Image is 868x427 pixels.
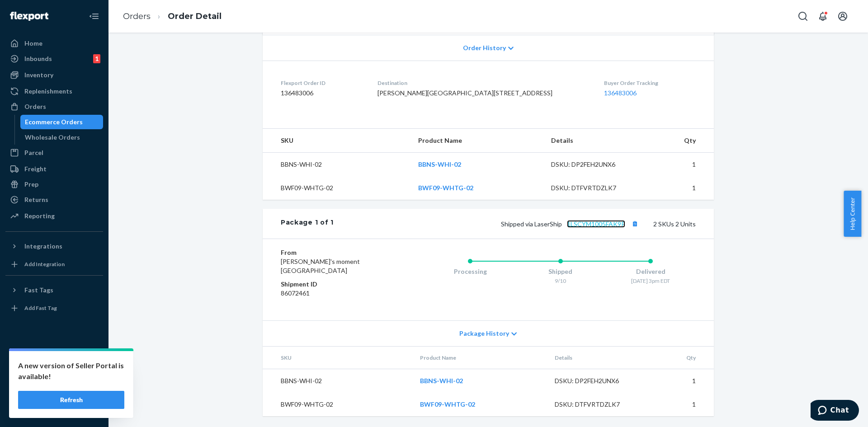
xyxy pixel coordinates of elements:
div: Prep [24,180,38,189]
div: DSKU: DP2FEH2UNX6 [551,160,636,169]
a: BBNS-WHI-02 [420,377,463,385]
button: Help Center [844,191,861,237]
a: Orders [123,11,151,21]
button: Refresh [18,391,124,409]
a: Prep [5,177,103,192]
div: Orders [24,102,46,111]
td: BBNS-WHI-02 [263,369,413,393]
div: Add Fast Tag [24,304,57,312]
div: [DATE] 3pm EDT [605,277,696,285]
dt: Flexport Order ID [281,79,363,87]
th: SKU [263,129,411,153]
th: Qty [646,347,714,369]
a: 136483006 [604,89,637,97]
a: Freight [5,162,103,176]
div: Fast Tags [24,286,53,295]
a: Parcel [5,145,103,160]
div: Returns [24,195,48,204]
div: DSKU: DTFVRTDZLK7 [551,183,636,192]
img: Flexport logo [10,12,48,21]
button: Open Search Box [794,7,812,25]
th: Qty [643,129,714,153]
iframe: Opens a widget where you can chat to one of our agents [811,400,859,422]
button: Give Feedback [5,402,103,416]
a: Wholesale Orders [20,130,104,145]
button: Copy tracking number [629,218,641,230]
button: Open account menu [834,7,852,25]
span: Package History [459,329,509,338]
a: BWF09-WHTG-02 [418,184,473,192]
dd: 86072461 [281,289,389,298]
a: 1LSCYM1005FAK9P [567,220,625,228]
a: Help Center [5,386,103,401]
a: Reporting [5,209,103,223]
td: 1 [643,176,714,200]
a: Settings [5,356,103,370]
dt: Buyer Order Tracking [604,79,696,87]
div: Integrations [24,242,62,251]
a: Inbounds1 [5,52,103,66]
div: Inventory [24,70,53,80]
button: Close Navigation [85,7,103,25]
th: Details [547,347,647,369]
div: Ecommerce Orders [25,117,83,127]
a: BWF09-WHTG-02 [420,400,475,408]
ol: breadcrumbs [116,3,229,30]
td: 1 [646,369,714,393]
dt: Destination [377,79,590,87]
a: BBNS-WHI-02 [418,160,461,168]
th: Product Name [413,347,547,369]
div: Processing [425,267,515,276]
a: Orders [5,99,103,114]
a: Order Detail [168,11,222,21]
div: Home [24,39,42,48]
a: Replenishments [5,84,103,99]
div: DSKU: DP2FEH2UNX6 [555,376,640,385]
div: 2 SKUs 2 Units [334,218,696,230]
th: SKU [263,347,413,369]
div: 1 [93,54,100,63]
button: Talk to Support [5,371,103,385]
span: [PERSON_NAME]'s moment [GEOGRAPHIC_DATA] [281,258,360,274]
dt: From [281,248,389,257]
div: Replenishments [24,87,72,96]
button: Open notifications [814,7,832,25]
td: BWF09-WHTG-02 [263,176,411,200]
a: Home [5,36,103,51]
td: 1 [646,393,714,416]
div: Delivered [605,267,696,276]
button: Fast Tags [5,283,103,297]
dd: 136483006 [281,89,363,98]
div: Parcel [24,148,43,157]
div: Reporting [24,211,55,221]
div: Wholesale Orders [25,133,80,142]
div: Package 1 of 1 [281,218,334,230]
div: Inbounds [24,54,52,63]
div: Add Integration [24,260,65,268]
a: Inventory [5,68,103,82]
div: Freight [24,164,47,174]
div: DSKU: DTFVRTDZLK7 [555,400,640,409]
td: BBNS-WHI-02 [263,153,411,177]
a: Ecommerce Orders [20,115,104,129]
span: [PERSON_NAME][GEOGRAPHIC_DATA][STREET_ADDRESS] [377,89,552,97]
a: Returns [5,192,103,207]
a: Add Integration [5,257,103,272]
span: Shipped via LaserShip [501,220,641,228]
th: Details [544,129,643,153]
td: 1 [643,153,714,177]
button: Integrations [5,239,103,253]
div: Shipped [515,267,606,276]
p: A new version of Seller Portal is available! [18,360,124,382]
th: Product Name [411,129,544,153]
td: BWF09-WHTG-02 [263,393,413,416]
a: Add Fast Tag [5,301,103,315]
div: 9/10 [515,277,606,285]
dt: Shipment ID [281,280,389,289]
span: Order History [463,43,506,52]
